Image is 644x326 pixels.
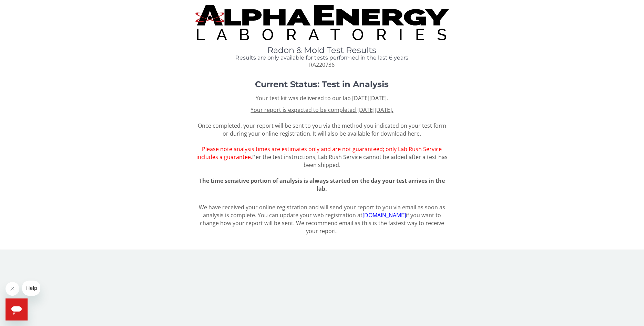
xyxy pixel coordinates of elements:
iframe: Button to launch messaging window [6,298,28,320]
u: Your report is expected to be completed [DATE][DATE]. [251,106,393,114]
span: Per the test instructions, Lab Rush Service cannot be added after a test has been shipped. [252,153,448,169]
p: Your test kit was delivered to our lab [DATE][DATE]. [195,94,449,102]
span: Once completed, your report will be sent to you via the method you indicated on your test form or... [196,106,448,169]
strong: Current Status: Test in Analysis [255,79,389,89]
h1: Radon & Mold Test Results [195,46,449,55]
span: The time sensitive portion of analysis is always started on the day your test arrives in the lab. [199,177,445,192]
h4: Results are only available for tests performed in the last 6 years [195,55,449,61]
span: Please note analysis times are estimates only and are not guaranteed; only Lab Rush Service inclu... [196,145,442,161]
p: We have received your online registration and will send your report to you via email as soon as a... [195,203,449,235]
img: TightCrop.jpg [195,5,449,40]
span: RA220736 [309,61,335,69]
iframe: Close message [6,282,19,296]
iframe: Message from company [22,281,40,296]
a: [DOMAIN_NAME] [362,211,406,219]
